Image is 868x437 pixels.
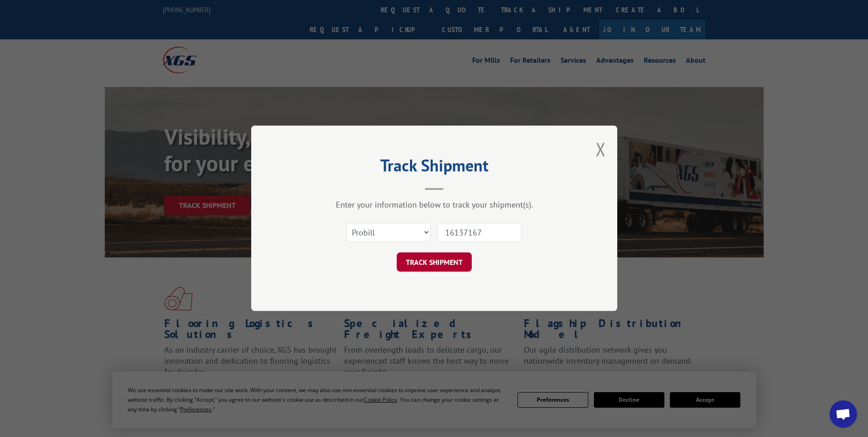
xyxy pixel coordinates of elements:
div: Open chat [830,400,857,428]
h2: Track Shipment [297,159,571,176]
button: TRACK SHIPMENT [397,253,472,272]
input: Number(s) [437,223,522,242]
button: Close modal [596,137,606,161]
div: Enter your information below to track your shipment(s). [297,200,571,210]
